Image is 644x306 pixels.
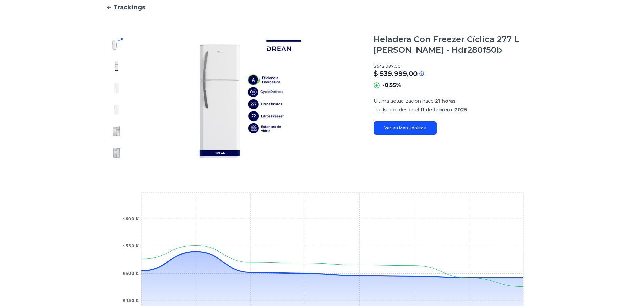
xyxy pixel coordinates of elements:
img: Heladera Con Freezer Cíclica 277 L Blanca Drean - Hdr280f50b [111,83,122,93]
tspan: $450 K [123,298,139,303]
h1: Heladera Con Freezer Cíclica 277 L [PERSON_NAME] - Hdr280f50b [374,34,539,56]
tspan: $550 K [123,244,139,248]
a: Ver en Mercadolibre [374,121,437,135]
img: Heladera Con Freezer Cíclica 277 L Blanca Drean - Hdr280f50b [111,126,122,137]
img: Heladera Con Freezer Cíclica 277 L Blanca Drean - Hdr280f50b [111,39,122,50]
tspan: $500 K [123,271,139,276]
img: Heladera Con Freezer Cíclica 277 L Blanca Drean - Hdr280f50b [111,148,122,158]
img: Heladera Con Freezer Cíclica 277 L Blanca Drean - Hdr280f50b [111,61,122,72]
p: $ 539.999,00 [374,69,418,79]
span: 21 horas [435,98,456,104]
img: Heladera Con Freezer Cíclica 277 L Blanca Drean - Hdr280f50b [111,104,122,115]
span: Ultima actualizacion hace [374,98,434,104]
p: $ 542.987,00 [374,64,539,69]
span: Trackings [113,3,145,12]
span: 11 de febrero, 2025 [420,107,467,113]
tspan: $600 K [123,217,139,221]
p: -0,55% [382,81,401,89]
a: Trackings [106,3,539,12]
span: Trackeado desde el [374,107,419,113]
img: Heladera Con Freezer Cíclica 277 L Blanca Drean - Hdr280f50b [141,34,360,164]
